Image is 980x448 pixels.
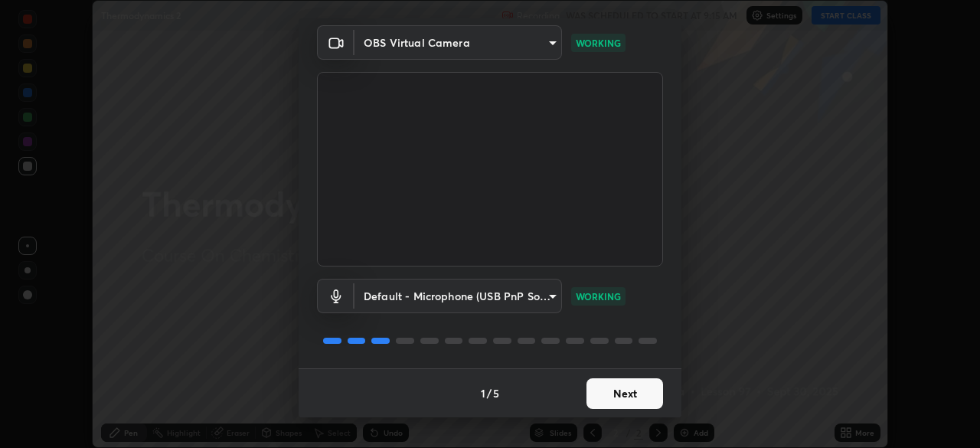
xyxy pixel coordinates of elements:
p: WORKING [576,289,621,303]
div: OBS Virtual Camera [354,25,562,60]
p: WORKING [576,36,621,50]
h4: / [487,385,492,401]
button: Next [586,378,663,409]
h4: 5 [493,385,499,401]
div: OBS Virtual Camera [354,279,562,313]
h4: 1 [481,385,485,401]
